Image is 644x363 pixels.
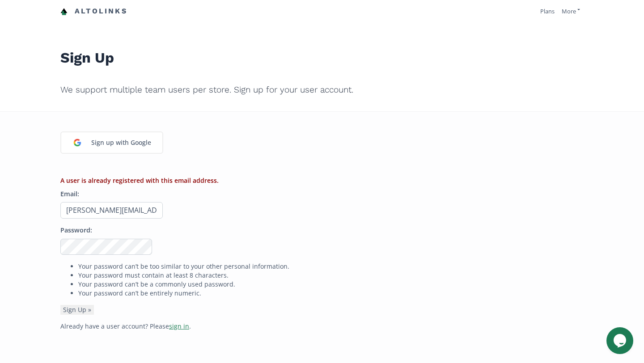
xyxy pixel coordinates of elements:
h2: We support multiple team users per store. Sign up for your user account. [60,79,584,101]
label: Password: [60,226,92,235]
a: sign in [169,322,189,330]
li: Your password can’t be entirely numeric. [78,289,584,298]
img: favicon-32x32.png [60,8,68,15]
input: Email address [60,202,163,219]
label: Email: [60,190,79,199]
a: Sign up with Google [60,131,163,154]
li: Your password can’t be a commonly used password. [78,280,584,289]
p: Already have a user account? Please . [60,322,584,331]
li: Your password can’t be too similar to your other personal information. [78,262,584,271]
li: A user is already registered with this email address. [60,176,584,185]
iframe: chat widget [606,327,635,354]
a: Plans [540,7,555,15]
a: Altolinks [60,4,127,19]
button: Sign Up » [60,305,94,315]
img: google_login_logo_184.png [68,133,87,152]
a: More [562,7,580,15]
li: Your password must contain at least 8 characters. [78,271,584,280]
div: Sign up with Google [87,133,156,152]
h1: Sign Up [60,30,584,72]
